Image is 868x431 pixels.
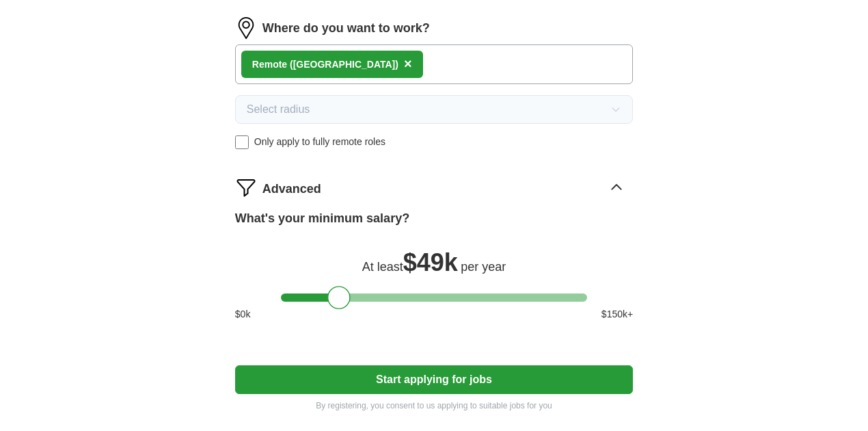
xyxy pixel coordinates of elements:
[235,177,257,198] img: filter
[235,135,249,149] input: Only apply to fully remote roles
[235,400,633,412] p: By registering, you consent to us applying to suitable jobs for you
[262,19,430,38] label: Where do you want to work?
[235,95,633,124] button: Select radius
[235,307,251,322] span: $ 0 k
[235,209,409,228] label: What's your minimum salary?
[252,57,398,72] div: Remote ([GEOGRAPHIC_DATA])
[404,56,412,71] span: ×
[403,248,458,276] span: $ 49k
[461,260,506,274] span: per year
[262,180,321,198] span: Advanced
[404,54,412,75] button: ×
[362,260,403,274] span: At least
[247,101,310,118] span: Select radius
[235,365,633,394] button: Start applying for jobs
[254,135,385,149] span: Only apply to fully remote roles
[601,307,633,322] span: $ 150 k+
[235,17,257,39] img: location.png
